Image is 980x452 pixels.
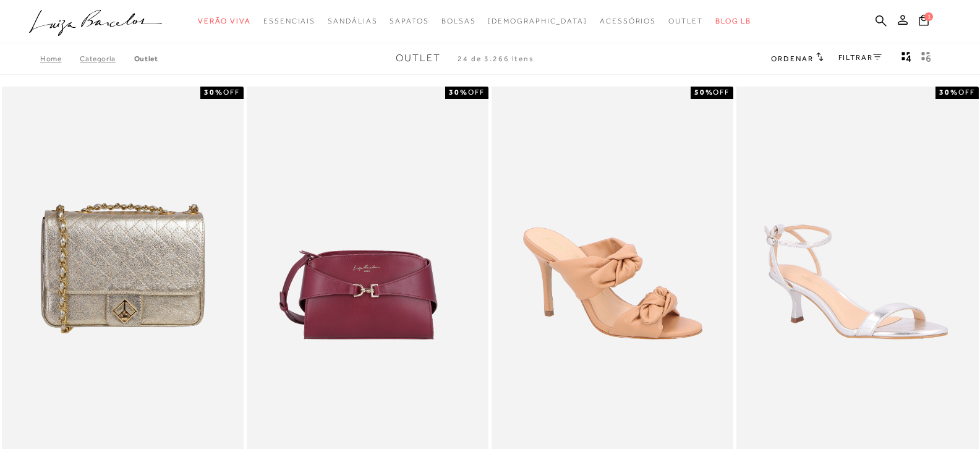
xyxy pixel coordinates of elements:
[248,88,487,448] a: BOLSA PEQUENA EM COURO MARSALA COM FERRAGEM EM GANCHO BOLSA PEQUENA EM COURO MARSALA COM FERRAGEM...
[80,54,134,63] a: Categoria
[600,10,656,33] a: noSubCategoriesText
[771,54,813,63] span: Ordenar
[3,88,242,448] img: Bolsa média pesponto monograma dourado
[328,10,377,33] a: noSubCategoriesText
[493,88,732,448] a: MULE DE SALTO ALTO EM COURO BEGE COM LAÇOS MULE DE SALTO ALTO EM COURO BEGE COM LAÇOS
[328,17,377,25] span: Sandálias
[468,88,485,96] span: OFF
[493,88,732,448] img: MULE DE SALTO ALTO EM COURO BEGE COM LAÇOS
[40,54,80,63] a: Home
[441,17,476,25] span: Bolsas
[449,88,468,96] strong: 30%
[198,10,251,33] a: noSubCategoriesText
[715,10,751,33] a: BLOG LB
[838,53,882,62] a: FILTRAR
[924,12,933,21] span: 1
[600,17,656,25] span: Acessórios
[223,88,240,96] span: OFF
[3,88,242,448] a: Bolsa média pesponto monograma dourado Bolsa média pesponto monograma dourado
[939,88,958,96] strong: 30%
[204,88,223,96] strong: 30%
[390,10,428,33] a: noSubCategoriesText
[668,10,703,33] a: noSubCategoriesText
[694,88,714,96] strong: 50%
[738,88,977,448] img: SANDÁLIA DE TIRAS FINAS METALIZADA PRATA DE SALTO MÉDIO
[198,17,251,25] span: Verão Viva
[248,88,487,448] img: BOLSA PEQUENA EM COURO MARSALA COM FERRAGEM EM GANCHO
[915,14,932,30] button: 1
[390,17,428,25] span: Sapatos
[713,88,730,96] span: OFF
[958,88,975,96] span: OFF
[918,51,935,67] button: gridText6Desc
[668,17,703,25] span: Outlet
[898,51,915,67] button: Mostrar 4 produtos por linha
[263,17,315,25] span: Essenciais
[715,17,751,25] span: BLOG LB
[458,54,534,63] span: 24 de 3.266 itens
[263,10,315,33] a: noSubCategoriesText
[488,10,587,33] a: noSubCategoriesText
[396,53,441,64] span: Outlet
[441,10,476,33] a: noSubCategoriesText
[738,88,977,448] a: SANDÁLIA DE TIRAS FINAS METALIZADA PRATA DE SALTO MÉDIO SANDÁLIA DE TIRAS FINAS METALIZADA PRATA ...
[134,54,158,63] a: Outlet
[488,17,587,25] span: [DEMOGRAPHIC_DATA]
